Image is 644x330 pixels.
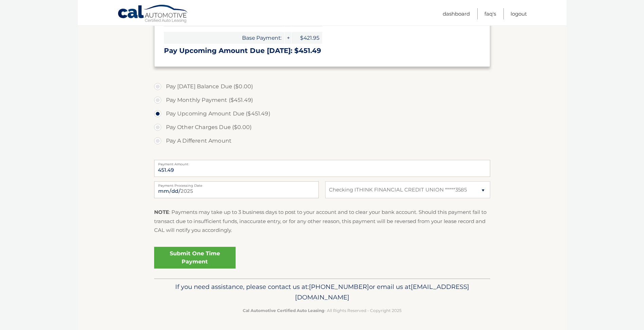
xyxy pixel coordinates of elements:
span: Base Payment: [164,32,284,44]
a: Submit One Time Payment [154,247,236,269]
span: $421.95 [292,32,322,44]
a: Cal Automotive [117,4,189,24]
strong: Cal Automotive Certified Auto Leasing [243,308,324,313]
a: Dashboard [443,8,470,19]
a: Logout [511,8,527,19]
span: + [284,32,291,44]
p: - All Rights Reserved - Copyright 2025 [159,307,486,314]
label: Pay Other Charges Due ($0.00) [154,121,490,134]
h3: Pay Upcoming Amount Due [DATE]: $451.49 [164,47,480,55]
label: Pay Monthly Payment ($451.49) [154,93,490,107]
label: Payment Processing Date [154,181,319,187]
input: Payment Amount [154,160,490,177]
label: Pay [DATE] Balance Due ($0.00) [154,80,490,93]
span: [PHONE_NUMBER] [309,283,369,291]
strong: NOTE [154,209,169,215]
label: Pay Upcoming Amount Due ($451.49) [154,107,490,121]
label: Pay A Different Amount [154,134,490,148]
label: Payment Amount [154,160,490,165]
input: Payment Date [154,181,319,198]
p: If you need assistance, please contact us at: or email us at [159,281,486,303]
a: FAQ's [484,8,496,19]
p: : Payments may take up to 3 business days to post to your account and to clear your bank account.... [154,208,490,235]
